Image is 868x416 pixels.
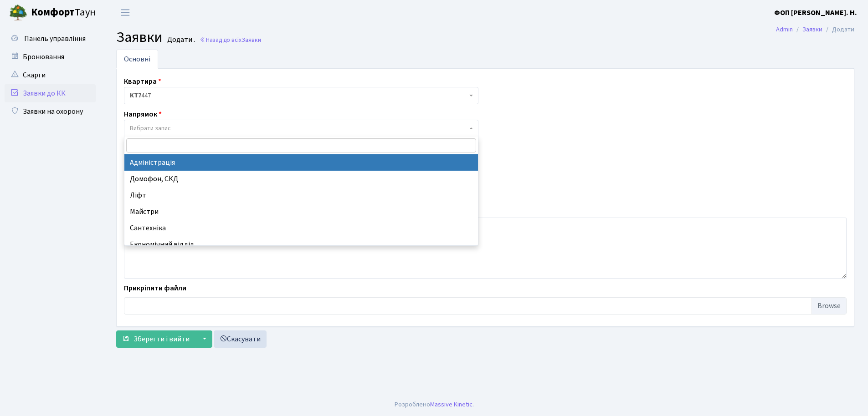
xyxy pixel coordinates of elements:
li: Майстри [124,203,478,220]
a: Заявки [802,25,822,34]
a: Панель управління [5,30,96,48]
a: ФОП [PERSON_NAME]. Н. [774,7,857,18]
span: Таун [31,5,96,20]
a: Заявки на охорону [5,102,96,121]
label: Напрямок [124,109,162,120]
span: Вибрати запис [130,124,171,133]
span: Заявки [116,27,163,48]
li: Домофон, СКД [124,171,478,187]
a: Admin [776,25,793,34]
a: Заявки до КК [5,84,96,102]
b: ФОП [PERSON_NAME]. Н. [774,8,857,18]
a: Скарги [5,66,96,84]
a: Massive Kinetic [430,400,473,409]
img: logo.png [9,4,27,22]
span: <b>КТ7</b>&nbsp;&nbsp;&nbsp;447 [124,87,478,104]
a: Скасувати [214,330,267,348]
small: Додати . [165,36,195,44]
li: Адміністрація [124,154,478,171]
a: Назад до всіхЗаявки [200,36,261,44]
b: КТ7 [130,91,141,100]
label: Прикріпити файли [124,283,186,294]
div: Розроблено . [395,400,474,410]
span: Панель управління [24,34,86,44]
a: Основні [116,50,158,69]
label: Квартира [124,76,161,87]
nav: breadcrumb [762,20,868,39]
button: Зберегти і вийти [116,330,195,348]
button: Переключити навігацію [114,5,137,20]
b: Комфорт [31,5,75,20]
a: Бронювання [5,48,96,66]
li: Додати [822,25,854,35]
li: Сантехніка [124,220,478,236]
span: Заявки [241,36,261,44]
span: <b>КТ7</b>&nbsp;&nbsp;&nbsp;447 [130,91,467,100]
li: Ліфт [124,187,478,203]
li: Економічний відділ [124,236,478,253]
span: Зберегти і вийти [134,334,190,344]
